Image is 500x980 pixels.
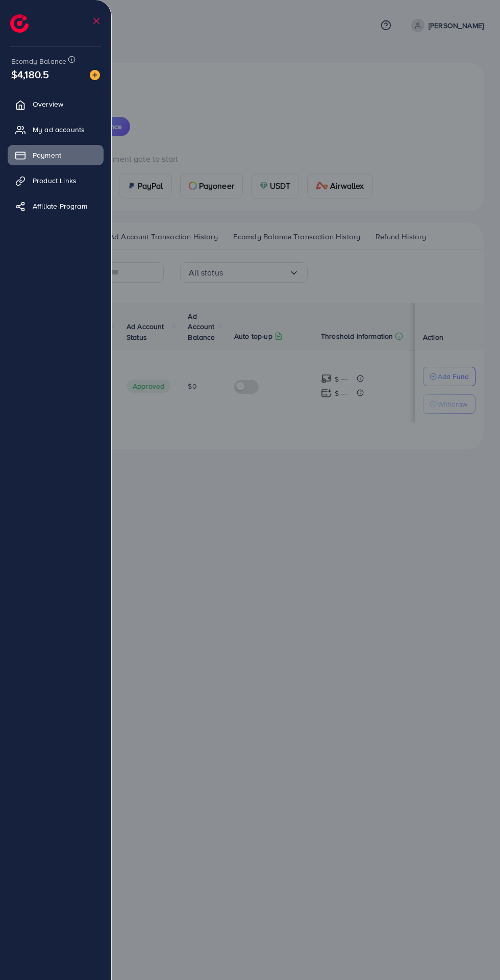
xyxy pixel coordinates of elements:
[11,56,66,66] span: Ecomdy Balance
[33,201,87,211] span: Affiliate Program
[90,70,100,80] img: image
[8,119,104,140] a: My ad accounts
[10,14,29,33] img: logo
[8,170,104,191] a: Product Links
[457,934,492,972] iframe: Chat
[11,67,49,82] span: $4,180.5
[8,196,104,216] a: Affiliate Program
[33,175,77,186] span: Product Links
[33,124,85,135] span: My ad accounts
[8,94,104,114] a: Overview
[33,99,63,109] span: Overview
[33,150,61,160] span: Payment
[8,145,104,165] a: Payment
